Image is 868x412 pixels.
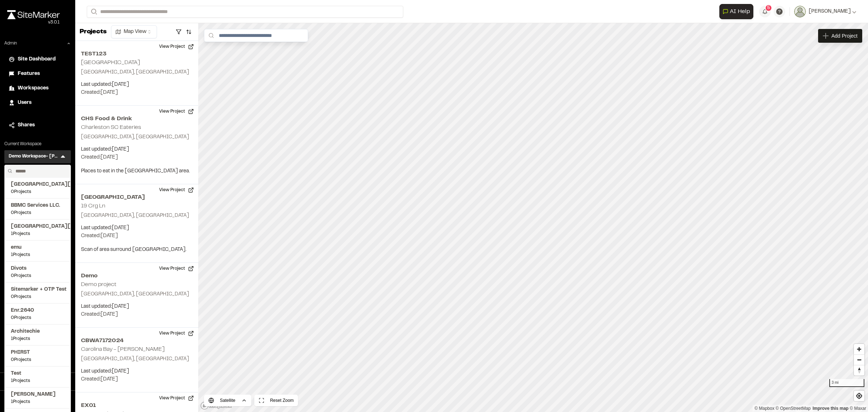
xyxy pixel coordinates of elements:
a: Features [9,70,67,78]
p: Created: [DATE] [81,154,192,161]
span: BBMC Services LLC. [11,202,64,210]
button: View Project [155,263,198,274]
span: Test [11,370,64,378]
button: [PERSON_NAME] [794,6,856,17]
button: Search [87,6,100,18]
h2: [GEOGRAPHIC_DATA] [81,60,140,65]
p: Created: [DATE] [81,375,192,383]
p: [GEOGRAPHIC_DATA], [GEOGRAPHIC_DATA] [81,290,192,298]
a: Architechie1Projects [11,328,64,342]
span: 0 Projects [11,210,64,216]
a: PHIRST0Projects [11,349,64,363]
p: Projects [80,27,107,37]
button: Zoom in [854,344,864,354]
p: Created: [DATE] [81,89,192,97]
button: View Project [155,328,198,339]
span: Site Dashboard [18,55,56,63]
p: Last updated: [DATE] [81,81,192,89]
p: Created: [DATE] [81,311,192,319]
h2: Carolina Bay - [PERSON_NAME] [81,347,165,352]
span: Architechie [11,328,64,336]
p: Admin [4,40,17,47]
span: Sitemarker + OTP Test [11,286,64,294]
span: PHIRST [11,349,64,357]
a: Site Dashboard [9,55,67,63]
span: 5 [767,5,770,11]
p: Last updated: [DATE] [81,303,192,311]
button: Satellite [204,395,251,406]
span: Enr.2640 [11,307,64,315]
a: Users [9,99,67,107]
p: Created: [DATE] [81,232,192,240]
span: [GEOGRAPHIC_DATA][US_STATE] [11,223,64,231]
button: Zoom out [854,354,864,365]
span: AI Help [730,7,750,16]
a: Maxar [850,406,866,411]
a: Sitemarker + OTP Test0Projects [11,286,64,300]
h2: Demo project [81,282,116,287]
h3: Demo Workspace- [PERSON_NAME] [9,153,59,160]
a: [GEOGRAPHIC_DATA][US_STATE]0Projects [11,181,64,195]
p: Last updated: [DATE] [81,146,192,154]
span: Features [18,70,40,78]
span: [PERSON_NAME] [11,391,64,399]
a: Test1Projects [11,370,64,384]
button: View Project [155,106,198,117]
img: User [794,6,806,17]
button: Reset bearing to north [854,365,864,375]
a: Divots0Projects [11,265,64,279]
a: OpenStreetMap [776,406,811,411]
button: 5 [759,6,771,17]
a: Enr.26400Projects [11,307,64,321]
h2: Demo [81,272,192,280]
h2: [GEOGRAPHIC_DATA] [81,193,192,202]
button: Open AI Assistant [719,4,753,19]
p: [GEOGRAPHIC_DATA], [GEOGRAPHIC_DATA] [81,68,192,76]
span: 1 Projects [11,399,64,405]
a: Mapbox logo [200,402,232,410]
h2: TEST123 [81,50,192,58]
div: Open AI Assistant [719,4,756,19]
button: Reset Zoom [254,395,298,406]
p: Scan of area surround [GEOGRAPHIC_DATA]. [81,246,192,254]
p: [GEOGRAPHIC_DATA], [GEOGRAPHIC_DATA] [81,212,192,220]
p: [GEOGRAPHIC_DATA], [GEOGRAPHIC_DATA] [81,355,192,363]
span: 1 Projects [11,378,64,384]
a: emu1Projects [11,244,64,258]
p: Last updated: [DATE] [81,224,192,232]
p: [GEOGRAPHIC_DATA], [GEOGRAPHIC_DATA] [81,133,192,141]
button: View Project [155,392,198,404]
span: Shares [18,121,35,129]
a: [PERSON_NAME]1Projects [11,391,64,405]
h2: 19 Crg Ln [81,203,105,209]
span: 0 Projects [11,315,64,321]
span: 1 Projects [11,252,64,258]
span: 1 Projects [11,231,64,237]
span: 0 Projects [11,273,64,279]
button: Find my location [854,391,864,401]
span: Add Project [831,32,858,39]
a: Workspaces [9,84,67,92]
span: 1 Projects [11,336,64,342]
span: 0 Projects [11,189,64,195]
a: BBMC Services LLC.0Projects [11,202,64,216]
h2: EX01 [81,401,192,410]
p: Last updated: [DATE] [81,367,192,375]
button: View Project [155,184,198,196]
h2: CBWA7172024 [81,336,192,345]
span: emu [11,244,64,252]
span: Divots [11,265,64,273]
h2: Charleston SC Eateries [81,125,141,130]
div: Oh geez...please don't... [7,19,60,26]
p: Places to eat in the [GEOGRAPHIC_DATA] area. [81,167,192,175]
span: [PERSON_NAME] [809,8,851,16]
span: Zoom out [854,355,864,365]
span: [GEOGRAPHIC_DATA][US_STATE] [11,181,64,189]
a: [GEOGRAPHIC_DATA][US_STATE]1Projects [11,223,64,237]
button: View Project [155,41,198,52]
span: Users [18,99,31,107]
img: rebrand.png [7,10,60,19]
